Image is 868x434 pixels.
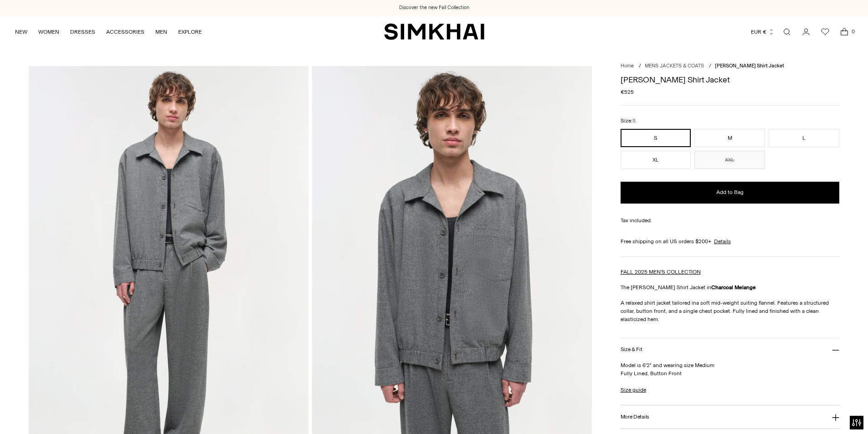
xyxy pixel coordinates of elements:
[621,283,840,291] p: The [PERSON_NAME] Shirt Jacket in
[621,269,701,275] a: FALL 2025 MEN'S COLLECTION
[15,22,27,42] a: NEW
[751,22,775,42] button: EUR €
[621,361,840,378] p: Model is 6'2" and wearing size Medium Fully Lined, Button Front
[621,62,840,70] nav: breadcrumbs
[639,62,641,70] div: /
[155,22,167,42] a: MEN
[70,22,95,42] a: DRESSES
[384,23,484,41] a: SIMKHAI
[621,338,840,362] button: Size & Fit
[709,62,711,70] div: /
[621,414,649,420] h3: More Details
[694,151,765,169] button: XXL
[716,189,744,196] span: Add to Bag
[621,151,691,169] button: XL
[621,299,840,323] p: A relaxed shirt jacket tailored in a soft mid-weight suiting flannel. Features a structured colla...
[621,63,634,69] a: Home
[694,129,765,147] button: M
[621,347,642,352] h3: Size & Fit
[399,4,469,11] a: Discover the new Fall Collection
[711,284,756,291] strong: Charcoal Melange
[632,118,636,124] span: S
[621,386,646,394] a: Size guide
[106,22,144,42] a: ACCESSORIES
[849,27,857,36] span: 0
[38,22,59,42] a: WOMEN
[715,63,784,69] span: [PERSON_NAME] Shirt Jacket
[797,23,815,41] a: Go to the account page
[621,117,636,125] label: Size:
[645,63,704,69] a: MENS JACKETS & COATS
[621,88,634,96] span: €525
[621,76,840,84] h1: [PERSON_NAME] Shirt Jacket
[621,129,691,147] button: S
[835,23,853,41] a: Open cart modal
[621,237,840,245] div: Free shipping on all US orders $200+
[816,23,834,41] a: Wishlist
[769,129,839,147] button: L
[621,216,840,225] div: Tax included.
[714,237,731,245] a: Details
[778,23,796,41] a: Open search modal
[621,182,840,204] button: Add to Bag
[621,405,840,429] button: More Details
[178,22,202,42] a: EXPLORE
